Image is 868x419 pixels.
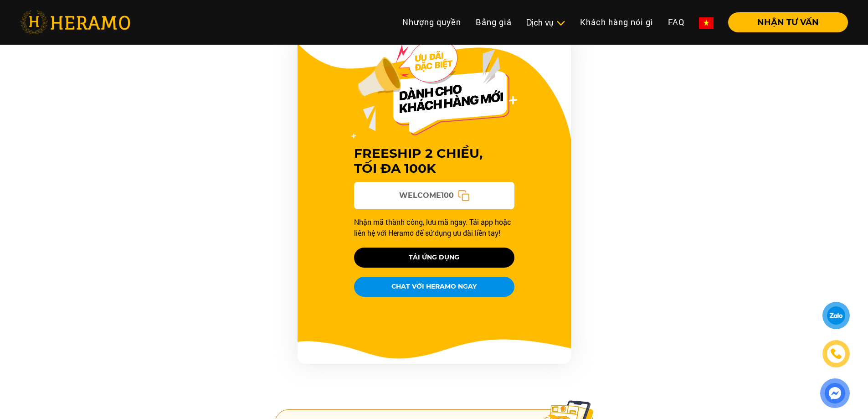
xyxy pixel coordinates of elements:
[573,12,661,32] a: Khách hàng nói gì
[354,277,514,297] button: CHAT VỚI HERAMO NGAY
[354,248,514,268] button: TẢI ỨNG DỤNG
[661,12,692,32] a: FAQ
[395,12,468,32] a: Nhượng quyền
[721,18,848,26] a: NHẬN TƯ VẤN
[354,217,514,238] p: Nhận mã thành công, lưu mã ngay. Tải app hoặc liên hệ với Heramo để sử dụng ưu đãi liền tay!
[556,19,565,28] img: subToggleIcon
[20,10,130,34] img: heramo-logo.png
[468,12,519,32] a: Bảng giá
[354,146,514,176] h3: FREESHIP 2 CHIỀU, TỐI ĐA 100K
[699,17,714,29] img: vn-flag.png
[823,341,849,367] a: phone-icon
[728,12,848,32] button: NHẬN TƯ VẤN
[351,39,517,139] img: Offer Header
[526,16,565,29] div: Dịch vụ
[399,190,454,201] span: WELCOME100
[830,348,842,360] img: phone-icon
